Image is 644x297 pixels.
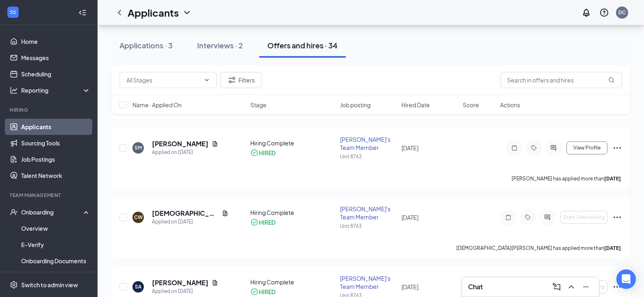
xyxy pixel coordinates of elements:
[563,215,605,220] span: Start Onboarding
[401,214,418,221] span: [DATE]
[132,101,182,109] span: Name · Applied On
[542,214,552,221] svg: ActiveChat
[267,40,338,50] div: Offers and hires · 34
[250,101,267,109] span: Stage
[21,86,91,94] div: Reporting
[340,223,397,230] div: Unit 8763
[579,280,592,293] button: Minimize
[250,218,258,226] svg: CheckmarkCircle
[220,72,262,88] button: Filter Filters
[566,282,576,292] svg: ChevronUp
[78,9,87,17] svg: Collapse
[468,282,483,291] h3: Chat
[463,101,479,109] span: Score
[135,283,141,290] div: SA
[21,220,91,236] a: Overview
[259,218,275,226] div: HIRED
[197,40,243,50] div: Interviews · 2
[21,167,91,184] a: Talent Network
[340,205,397,221] div: [PERSON_NAME]'s Team Member
[250,288,258,296] svg: CheckmarkCircle
[119,40,173,50] div: Applications · 3
[134,144,142,151] div: SM
[10,192,89,199] div: Team Management
[618,9,626,16] div: DC
[581,8,591,17] svg: Notifications
[10,86,18,94] svg: Analysis
[152,139,208,148] h5: [PERSON_NAME]
[134,214,143,221] div: CW
[500,101,520,109] span: Actions
[401,101,430,109] span: Hired Date
[340,274,397,290] div: [PERSON_NAME]'s Team Member
[523,214,533,221] svg: Tag
[10,281,18,289] svg: Settings
[115,8,124,17] svg: ChevronLeft
[21,151,91,167] a: Job Postings
[152,218,228,226] div: Applied on [DATE]
[612,212,622,222] svg: Ellipses
[566,141,607,154] button: View Profile
[552,282,562,292] svg: ComposeMessage
[581,282,591,292] svg: Minimize
[573,145,601,151] span: View Profile
[340,153,397,160] div: Unit 8763
[21,33,91,50] a: Home
[21,119,91,135] a: Applicants
[21,236,91,253] a: E-Verify
[126,76,200,85] input: All Stages
[456,245,622,251] p: [DEMOGRAPHIC_DATA][PERSON_NAME] has applied more than .
[259,149,275,157] div: HIRED
[10,208,18,216] svg: UserCheck
[152,209,219,218] h5: [DEMOGRAPHIC_DATA][PERSON_NAME]
[204,77,210,83] svg: ChevronDown
[565,280,578,293] button: ChevronUp
[340,101,371,109] span: Job posting
[21,281,78,289] div: Switch to admin view
[21,135,91,151] a: Sourcing Tools
[9,8,17,16] svg: WorkstreamLogo
[182,8,192,17] svg: ChevronDown
[604,176,621,182] b: [DATE]
[21,269,91,285] a: Activity log
[250,139,335,147] div: Hiring Complete
[340,135,397,152] div: [PERSON_NAME]'s Team Member
[401,144,418,152] span: [DATE]
[529,145,539,151] svg: Tag
[608,77,615,83] svg: MagnifyingGlass
[21,253,91,269] a: Onboarding Documents
[21,66,91,82] a: Scheduling
[222,210,228,217] svg: Document
[401,283,418,290] span: [DATE]
[21,208,84,216] div: Onboarding
[259,288,275,296] div: HIRED
[500,72,622,88] input: Search in offers and hires
[212,280,218,286] svg: Document
[550,280,563,293] button: ComposeMessage
[510,145,519,151] svg: Note
[227,75,237,85] svg: Filter
[612,282,622,292] svg: Ellipses
[10,106,89,113] div: Hiring
[599,8,609,17] svg: QuestionInfo
[560,211,607,224] button: Start Onboarding
[128,6,179,20] h1: Applicants
[503,214,513,221] svg: Note
[616,269,636,289] div: Open Intercom Messenger
[250,208,335,217] div: Hiring Complete
[250,149,258,157] svg: CheckmarkCircle
[152,278,208,287] h5: [PERSON_NAME]
[21,50,91,66] a: Messages
[152,148,218,156] div: Applied on [DATE]
[549,145,558,151] svg: ActiveChat
[152,287,218,295] div: Applied on [DATE]
[612,143,622,153] svg: Ellipses
[250,278,335,286] div: Hiring Complete
[212,141,218,147] svg: Document
[512,175,622,182] p: [PERSON_NAME] has applied more than .
[604,245,621,251] b: [DATE]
